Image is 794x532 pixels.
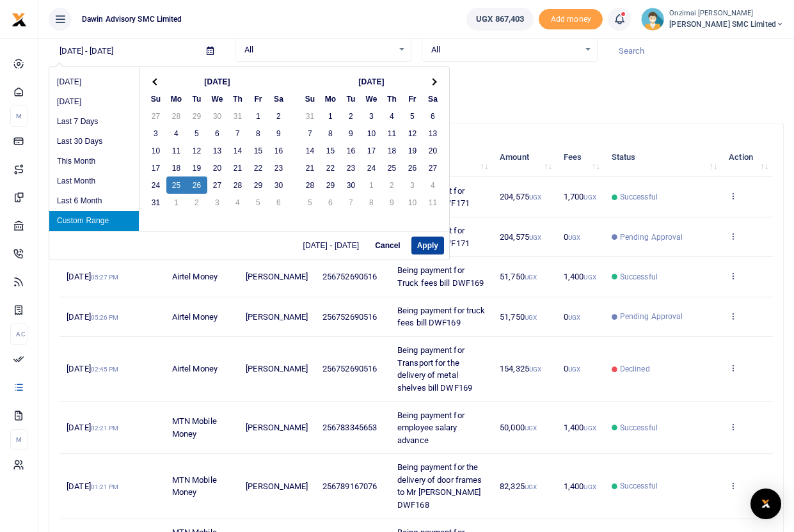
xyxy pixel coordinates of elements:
th: Amount: activate to sort column ascending [493,137,557,177]
a: UGX 867,403 [466,8,534,31]
li: Wallet ballance [461,8,539,31]
span: UGX 867,403 [476,13,524,26]
td: 18 [382,142,402,159]
td: 2 [187,194,207,211]
td: 31 [228,107,248,125]
td: 3 [207,194,228,211]
span: Declined [620,363,650,375]
td: 10 [361,125,382,142]
span: Pending Approval [620,231,683,243]
td: 11 [166,142,187,159]
td: 8 [248,125,269,142]
button: Apply [411,237,444,254]
td: 13 [423,125,443,142]
td: 3 [361,107,382,125]
span: 82,325 [500,481,537,491]
li: This Month [49,152,139,171]
td: 6 [423,107,443,125]
th: Mo [166,90,187,107]
span: Airtel Money [172,312,218,322]
span: 204,575 [500,192,541,201]
span: 1,400 [564,481,596,491]
span: [PERSON_NAME] [246,312,308,322]
td: 1 [248,107,269,125]
span: 154,325 [500,364,541,373]
small: UGX [584,274,596,281]
td: 2 [341,107,361,125]
td: 30 [207,107,228,125]
small: UGX [525,314,537,321]
td: 28 [300,176,321,194]
span: 0 [564,364,580,373]
span: 51,750 [500,312,537,322]
td: 16 [341,142,361,159]
th: Status: activate to sort column ascending [605,137,722,177]
small: UGX [529,234,541,241]
th: Action: activate to sort column ascending [722,137,773,177]
span: Being payment for truck fees bill DWF169 [397,306,485,328]
td: 24 [361,159,382,176]
td: 23 [269,159,289,176]
td: 6 [269,194,289,211]
td: 11 [382,125,402,142]
small: UGX [584,483,596,490]
td: 11 [423,194,443,211]
span: Being payment for Truck fees bill DWF169 [397,265,484,288]
td: 19 [402,142,423,159]
small: UGX [529,194,541,201]
li: [DATE] [49,92,139,112]
small: UGX [525,425,537,432]
td: 2 [382,176,402,194]
td: 28 [166,107,187,125]
span: 256789167076 [322,481,377,491]
td: 30 [341,176,361,194]
th: Fr [248,90,269,107]
span: Being payment for Transport for the delivery of metal shelves bill DWF169 [397,345,472,393]
span: Airtel Money [172,272,218,281]
td: 2 [269,107,289,125]
td: 21 [300,159,321,176]
small: UGX [525,274,537,281]
td: 15 [321,142,341,159]
span: Add money [539,9,603,30]
img: profile-user [641,8,664,31]
small: Onzimai [PERSON_NAME] [669,8,784,19]
td: 7 [341,194,361,211]
span: 51,750 [500,272,537,281]
th: Th [382,90,402,107]
span: 256752690516 [322,312,377,322]
small: UGX [529,366,541,373]
td: 14 [228,142,248,159]
span: [PERSON_NAME] [246,481,308,491]
span: MTN Mobile Money [172,416,217,439]
li: Last 30 Days [49,132,139,152]
small: UGX [568,314,580,321]
td: 17 [361,142,382,159]
td: 29 [321,176,341,194]
td: 5 [402,107,423,125]
td: 12 [402,125,423,142]
td: 7 [228,125,248,142]
button: Cancel [369,237,406,254]
th: Mo [321,90,341,107]
td: 5 [300,194,321,211]
td: 9 [269,125,289,142]
td: 31 [300,107,321,125]
td: 31 [146,194,166,211]
td: 26 [402,159,423,176]
small: 02:21 PM [91,425,119,432]
th: Tu [341,90,361,107]
li: Toup your wallet [539,9,603,30]
span: [PERSON_NAME] SMC Limited [669,19,784,30]
td: 13 [207,142,228,159]
td: 20 [423,142,443,159]
td: 22 [321,159,341,176]
span: 1,400 [564,423,596,432]
span: 256783345653 [322,423,377,432]
span: Pending Approval [620,311,683,322]
td: 8 [361,194,382,211]
li: M [10,106,28,127]
li: Last 6 Month [49,191,139,211]
td: 17 [146,159,166,176]
td: 19 [187,159,207,176]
